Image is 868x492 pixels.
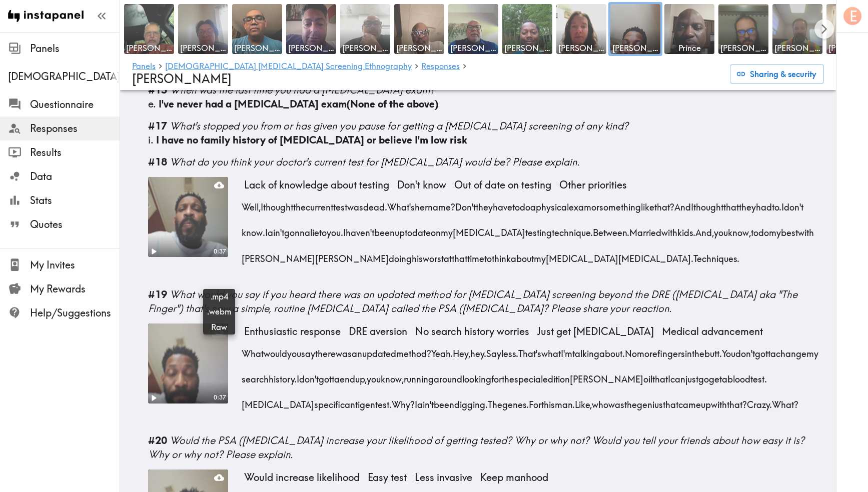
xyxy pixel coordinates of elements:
[315,242,389,267] span: [PERSON_NAME]
[641,191,654,216] span: like
[701,388,711,414] span: up
[695,216,714,242] span: And,
[347,191,363,216] span: was
[730,64,824,84] button: Sharing & security
[240,469,364,485] span: Would increase likelihood
[417,388,434,414] span: ain't
[769,216,781,242] span: my
[148,288,167,300] b: #19
[486,337,501,363] span: Say
[643,363,652,388] span: oil
[367,363,381,388] span: you
[530,191,536,216] span: a
[608,388,624,414] span: was
[685,363,698,388] span: just
[727,363,750,388] span: blood
[454,388,488,414] span: digging.
[412,242,423,267] span: his
[240,177,393,193] span: Lack of knowledge about testing
[572,337,599,363] span: talking
[520,191,530,216] span: do
[242,191,261,216] span: Well,
[728,216,751,242] span: know,
[561,337,572,363] span: I'm
[405,216,412,242] span: to
[541,388,555,414] span: this
[345,323,411,339] span: DRE aversion
[364,469,411,485] span: Easy test
[784,191,803,216] span: don't
[637,388,663,414] span: genius
[661,216,677,242] span: with
[625,337,637,363] span: No
[396,337,431,363] span: method?
[393,177,450,193] span: Don't know
[355,363,367,388] span: up,
[711,388,727,414] span: with
[624,388,637,414] span: the
[511,242,534,267] span: about
[750,363,767,388] span: test.
[462,363,491,388] span: looking
[774,42,820,53] span: [PERSON_NAME]
[518,337,541,363] span: That's
[751,216,758,242] span: to
[558,42,604,53] span: [PERSON_NAME]
[242,337,264,363] span: What
[165,62,412,71] a: [DEMOGRAPHIC_DATA] [MEDICAL_DATA] Screening Ethnography
[415,388,417,414] span: I
[772,191,781,216] span: to.
[132,62,156,71] a: Panels
[159,97,438,110] span: I've never had a [MEDICAL_DATA] exam (None of the above)
[693,242,739,267] span: Techniques.
[387,191,415,216] span: What's
[148,434,804,460] span: Would the PSA ([MEDICAL_DATA] increase your likelihood of getting tested? Why or why not? Would y...
[514,363,543,388] span: special
[8,69,120,83] div: Male Prostate Cancer Screening Ethnography
[434,388,454,414] span: been
[569,191,591,216] span: exam
[776,337,806,363] span: change
[591,191,599,216] span: or
[570,363,643,388] span: [PERSON_NAME]
[269,363,297,388] span: history.
[444,242,452,267] span: at
[392,388,415,414] span: Why?
[242,216,265,242] span: know.
[242,388,314,414] span: [MEDICAL_DATA]
[203,304,235,319] a: .webm
[658,323,767,339] span: Medical advancement
[618,242,693,267] span: [MEDICAL_DATA].
[654,191,674,216] span: that?
[264,337,287,363] span: would
[352,337,362,363] span: an
[340,363,355,388] span: end
[265,216,268,242] span: I
[593,216,629,242] span: Between.
[685,337,692,363] span: in
[467,242,484,267] span: time
[488,388,502,414] span: The
[30,193,120,207] span: Stats
[529,388,541,414] span: For
[533,323,658,339] span: Just get [MEDICAL_DATA]
[404,363,434,388] span: running
[211,247,228,256] div: 0:37
[798,216,814,242] span: with
[203,319,235,334] a: Raw
[493,191,512,216] span: have
[148,119,167,132] b: #17
[470,337,486,363] span: hey.
[677,216,695,242] span: kids.
[674,191,691,216] span: And
[345,388,375,414] span: antigen
[315,337,336,363] span: there
[284,216,310,242] span: gonna
[297,363,299,388] span: I
[381,363,404,388] span: know,
[288,42,334,53] span: [PERSON_NAME]
[242,242,315,267] span: [PERSON_NAME]
[657,337,685,363] span: fingers
[704,337,722,363] span: butt.
[666,42,712,53] span: Prince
